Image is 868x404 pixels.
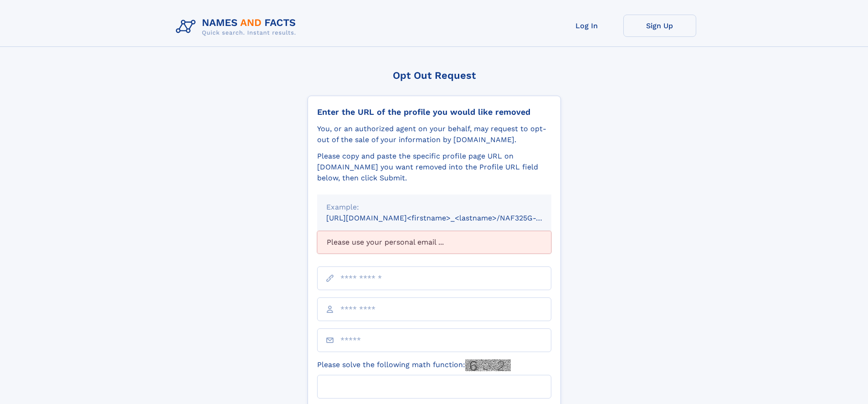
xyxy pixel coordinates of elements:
a: Sign Up [623,15,696,37]
label: Please solve the following math function: [317,359,511,371]
div: Opt Out Request [308,70,561,81]
div: Enter the URL of the profile you would like removed [317,107,551,117]
img: Logo Names and Facts [172,15,303,39]
small: [URL][DOMAIN_NAME]<firstname>_<lastname>/NAF325G-xxxxxxxx [326,214,569,222]
div: Please use your personal email ... [317,231,551,254]
a: Log In [550,15,623,37]
div: Please copy and paste the specific profile page URL on [DOMAIN_NAME] you want removed into the Pr... [317,151,551,184]
div: Example: [326,202,542,213]
div: You, or an authorized agent on your behalf, may request to opt-out of the sale of your informatio... [317,123,551,145]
